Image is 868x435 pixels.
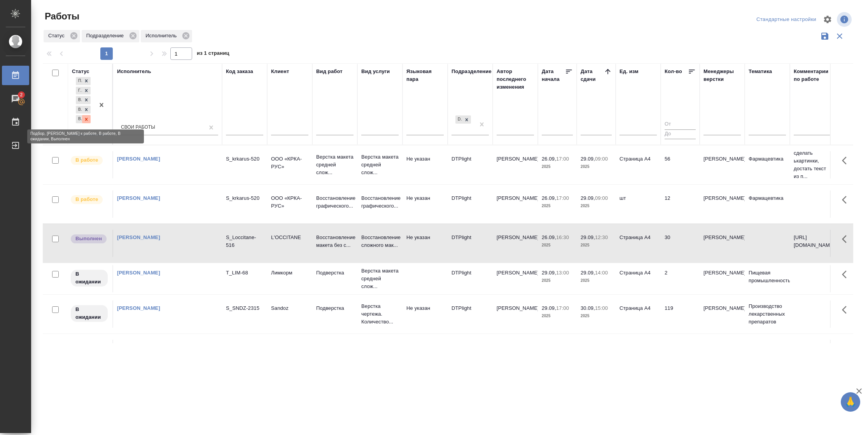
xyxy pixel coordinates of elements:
[661,230,700,257] td: 30
[271,155,308,171] p: ООО «КРКА-РУС»
[616,340,661,367] td: страница
[837,151,856,170] button: Здесь прячутся важные кнопки
[271,269,308,277] p: Лимкорм
[619,68,639,75] div: Ед. изм
[542,312,573,320] p: 2025
[817,29,832,44] button: Сохранить фильтры
[703,194,741,202] p: [PERSON_NAME]
[837,230,856,248] button: Здесь прячутся важные кнопки
[70,269,108,287] div: Исполнитель назначен, приступать к работе пока рано
[794,234,831,249] p: [URL][DOMAIN_NAME]
[448,340,493,367] td: DTPlight
[361,194,399,210] p: Восстановление графического...
[493,230,538,257] td: [PERSON_NAME]
[665,120,696,129] input: От
[271,194,308,210] p: ООО «КРКА-РУС»
[117,195,160,201] a: [PERSON_NAME]
[402,340,448,367] td: Не указан
[749,155,786,163] p: Фармацевтика
[316,153,353,176] p: Верстка макета средней слож...
[493,151,538,178] td: [PERSON_NAME]
[493,190,538,218] td: [PERSON_NAME]
[76,106,82,114] div: В ожидании
[581,202,612,210] p: 2025
[581,156,595,162] p: 29.09,
[556,305,569,311] p: 17:00
[141,30,192,42] div: Исполнитель
[661,340,700,367] td: 86
[556,156,569,162] p: 17:00
[316,304,353,312] p: Подверстка
[595,270,608,276] p: 14:00
[497,68,534,91] div: Автор последнего изменения
[271,234,308,241] p: L'OCCITANE
[749,68,772,75] div: Тематика
[794,68,831,83] div: Комментарии по работе
[455,115,462,124] div: DTPlight
[595,156,608,162] p: 09:00
[44,30,80,42] div: Статус
[82,30,139,42] div: Подразделение
[271,304,308,312] p: Sandoz
[75,235,102,243] p: Выполнен
[661,300,700,328] td: 119
[226,194,263,202] div: S_krkarus-520
[749,302,786,326] p: Производство лекарственных препаратов
[226,155,263,163] div: S_krkarus-520
[402,300,448,328] td: Не указан
[448,265,493,292] td: DTPlight
[43,10,79,23] span: Работы
[703,269,741,277] p: [PERSON_NAME]
[402,230,448,257] td: Не указан
[837,190,856,209] button: Здесь прячутся важные кнопки
[76,96,82,104] div: В работе
[844,394,857,410] span: 🙏
[121,124,155,131] div: Свои работы
[15,91,27,99] span: 2
[542,163,573,171] p: 2025
[226,68,253,75] div: Код заказа
[76,115,82,123] div: Выполнен
[75,306,103,321] p: В ожидании
[581,241,612,249] p: 2025
[832,29,847,44] button: Сбросить фильтры
[455,115,472,124] div: DTPlight
[661,265,700,292] td: 2
[837,300,856,319] button: Здесь прячутся важные кнопки
[197,49,229,60] span: из 1 страниц
[542,277,573,285] p: 2025
[595,305,608,311] p: 15:00
[542,241,573,249] p: 2025
[226,234,263,249] div: S_Loccitane-516
[448,151,493,178] td: DTPlight
[361,234,399,249] p: Восстановление сложного мак...
[117,68,151,75] div: Исполнитель
[2,89,29,108] a: 2
[361,153,399,176] p: Верстка макета средней слож...
[703,68,741,83] div: Менеджеры верстки
[581,312,612,320] p: 2025
[451,68,492,75] div: Подразделение
[316,194,353,210] p: Восстановление графического...
[75,95,91,105] div: Подбор, Готов к работе, В работе, В ожидании, Выполнен
[70,304,108,323] div: Исполнитель назначен, приступать к работе пока рано
[556,234,569,240] p: 16:30
[837,12,853,27] span: Посмотреть информацию
[837,265,856,284] button: Здесь прячутся важные кнопки
[117,270,160,276] a: [PERSON_NAME]
[581,234,595,240] p: 29.09,
[595,195,608,201] p: 09:00
[75,156,98,164] p: В работе
[581,277,612,285] p: 2025
[542,68,565,83] div: Дата начала
[493,300,538,328] td: [PERSON_NAME]
[361,342,399,365] p: Верстка чертежа. Количество...
[837,340,856,358] button: Здесь прячутся важные кнопки
[703,234,741,241] p: [PERSON_NAME]
[76,87,82,95] div: Готов к работе
[665,129,696,139] input: До
[556,270,569,276] p: 13:00
[72,68,89,75] div: Статус
[493,340,538,367] td: [PERSON_NAME]
[754,14,818,26] div: split button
